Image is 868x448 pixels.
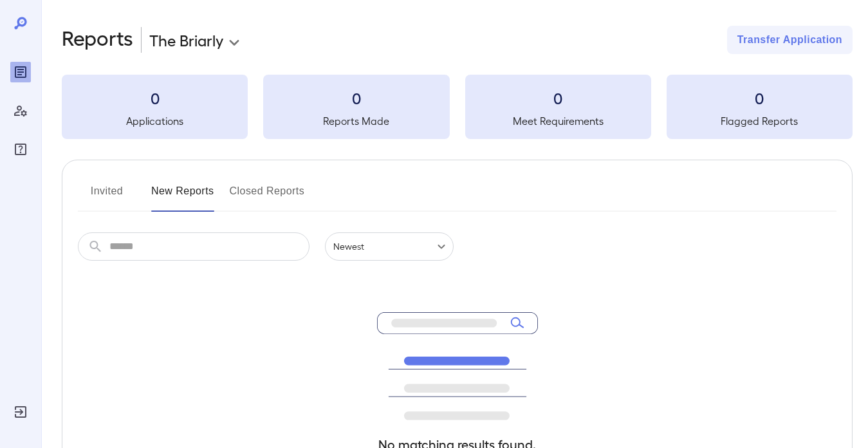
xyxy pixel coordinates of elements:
h5: Reports Made [263,113,449,129]
div: Log Out [10,402,31,422]
div: FAQ [10,139,31,160]
button: Closed Reports [230,181,305,212]
h3: 0 [62,88,248,108]
h5: Meet Requirements [465,113,651,129]
div: Newest [325,232,454,261]
h3: 0 [465,88,651,108]
h5: Applications [62,113,248,129]
h3: 0 [667,88,853,108]
h3: 0 [263,88,449,108]
button: New Reports [151,181,214,212]
div: Reports [10,62,31,82]
button: Transfer Application [727,26,853,54]
p: The Briarly [149,30,223,50]
summary: 0Applications0Reports Made0Meet Requirements0Flagged Reports [62,75,853,139]
div: Manage Users [10,100,31,121]
button: Invited [78,181,136,212]
h5: Flagged Reports [667,113,853,129]
h2: Reports [62,26,133,54]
